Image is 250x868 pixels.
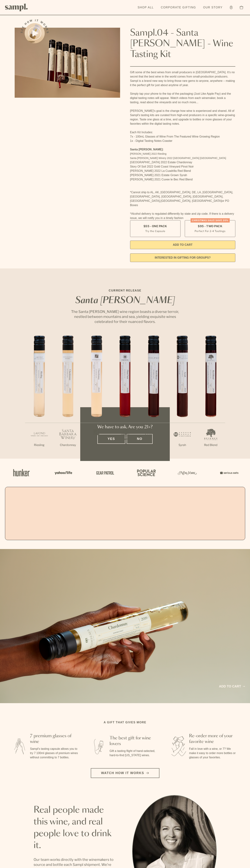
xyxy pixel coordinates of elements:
p: Pinot Noir [111,443,139,447]
li: 4 / 7 [111,336,139,459]
button: Add to Cart [130,241,236,249]
button: See how it works [25,23,45,43]
small: Perfect For 2-4 Tastings [195,229,225,233]
p: Red Blend [139,443,168,447]
p: Chardonnay [82,443,111,447]
li: 7 / 7 [197,336,225,459]
li: 5 / 7 [139,336,168,459]
a: Corporate Gifting [159,4,198,11]
p: Red Blend [197,443,225,447]
small: Try the Capsule [145,229,165,233]
img: Sampl.04 - Santa Barbara - Wine Tasting Kit [15,28,120,98]
a: Add to cart [219,684,245,689]
li: 3 / 7 [82,336,111,459]
li: 2 / 7 [54,336,82,459]
a: Shop All [136,4,155,11]
li: 6 / 7 [168,336,197,459]
div: Christmas SALE! Save 20% [190,218,230,223]
p: Riesling [25,443,54,447]
a: interested in gifting for groups? [130,253,236,262]
span: $95 - Two Pack [198,224,222,228]
p: Chardonnay [54,443,82,447]
span: $55 - One Pack [143,224,167,228]
p: Syrah [168,443,197,447]
a: Our Story [201,4,224,11]
img: Sampl logo [5,4,28,11]
li: 1 / 7 [25,336,54,459]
